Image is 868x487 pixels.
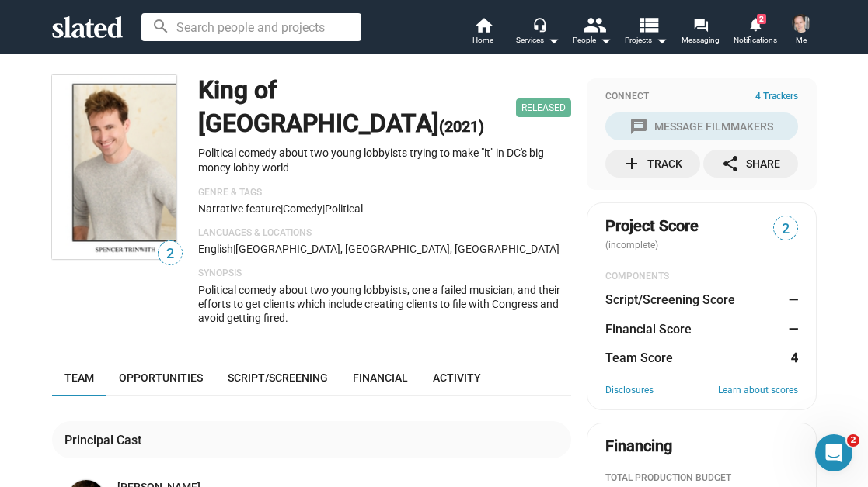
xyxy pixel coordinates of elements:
[605,150,700,178] button: Track
[322,202,325,215] span: |
[622,150,682,178] div: Track
[605,321,692,337] dt: Financial Score
[605,91,798,103] div: Connect
[198,268,571,280] p: Synopsis
[325,202,363,215] span: political
[755,91,798,103] span: 4 Trackers
[718,385,798,397] a: Learn about scores
[721,150,780,178] div: Share
[198,202,281,215] span: Narrative feature
[433,371,481,384] span: Activity
[605,216,699,237] span: Project Score
[636,13,659,36] mat-icon: view_list
[629,117,648,136] mat-icon: message
[674,16,728,50] a: Messaging
[757,14,766,24] span: 2
[582,13,605,36] mat-icon: people
[281,202,283,215] span: |
[198,243,233,255] span: English
[774,219,797,240] span: 2
[544,31,563,50] mat-icon: arrow_drop_down
[605,240,661,250] span: (incomplete)
[439,117,484,136] span: (2021)
[573,31,612,50] div: People
[783,321,798,337] dd: —
[52,75,176,259] img: King of K Street
[605,436,672,457] div: Financing
[235,243,559,255] span: [GEOGRAPHIC_DATA], [GEOGRAPHIC_DATA], [GEOGRAPHIC_DATA]
[228,371,328,384] span: Script/Screening
[474,16,493,34] mat-icon: home
[198,187,571,199] p: Genre & Tags
[783,292,798,308] dd: —
[64,432,148,448] div: Principal Cast
[783,11,820,51] button: Matthew TorontoMe
[629,112,773,140] div: Message Filmmakers
[605,292,735,308] dt: Script/Screening Score
[748,16,762,31] mat-icon: notifications
[353,371,408,384] span: Financial
[728,16,783,50] a: 2Notifications
[511,16,565,50] button: Services
[682,31,720,50] span: Messaging
[532,17,546,31] mat-icon: headset_mic
[516,31,559,50] div: Services
[106,359,215,396] a: Opportunities
[796,31,807,50] span: Me
[792,14,810,33] img: Matthew Toronto
[456,16,511,50] a: Home
[693,17,708,32] mat-icon: forum
[605,385,654,397] a: Disclosures
[703,150,798,178] button: Share
[565,16,619,50] button: People
[605,472,798,485] div: Total Production budget
[596,31,615,50] mat-icon: arrow_drop_down
[652,31,671,50] mat-icon: arrow_drop_down
[605,112,798,140] button: Message Filmmakers
[64,371,94,384] span: Team
[215,359,340,396] a: Script/Screening
[622,154,641,173] mat-icon: add
[516,98,571,117] span: Released
[159,243,182,264] span: 2
[198,74,510,140] h1: King of [GEOGRAPHIC_DATA]
[783,350,798,366] dd: 4
[141,13,361,41] input: Search people and projects
[198,227,571,240] p: Languages & Locations
[847,434,859,447] span: 2
[605,350,673,366] dt: Team Score
[420,359,493,396] a: Activity
[721,154,740,173] mat-icon: share
[283,202,322,215] span: Comedy
[625,31,668,50] span: Projects
[198,284,560,324] span: Political comedy about two young lobbyists, one a failed musician, and their efforts to get clien...
[52,359,106,396] a: Team
[340,359,420,396] a: Financial
[233,243,235,255] span: |
[119,371,203,384] span: Opportunities
[619,16,674,50] button: Projects
[472,31,493,50] span: Home
[815,434,852,471] iframe: Intercom live chat
[734,31,777,50] span: Notifications
[605,271,798,283] div: COMPONENTS
[198,146,571,174] p: Political comedy about two young lobbyists trying to make "it" in DC's big money lobby world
